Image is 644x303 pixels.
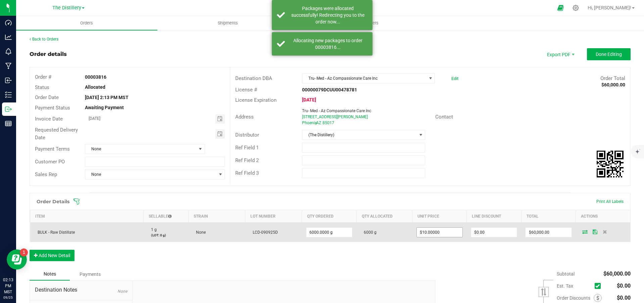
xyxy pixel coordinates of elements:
span: Est. Tax [557,283,592,289]
span: Payment Terms [35,146,70,152]
strong: Allocated [85,84,105,90]
span: Toggle calendar [215,129,225,139]
span: Ref Field 1 [235,145,259,151]
a: Orders [16,16,157,30]
span: 85017 [323,121,334,125]
span: Destination DBA [235,75,272,81]
span: Hi, [PERSON_NAME]! [588,5,631,10]
strong: 00003816 [85,74,106,80]
inline-svg: Inbound [5,77,12,84]
span: Tru- Med - Az Compassionate Care Inc [302,74,427,83]
span: Calculate excise tax [595,282,604,291]
li: Export PDF [540,48,580,60]
a: Shipments [157,16,299,30]
th: Item [30,210,144,223]
span: Destination Notes [35,286,127,294]
span: Order # [35,74,51,80]
span: Customer PO [35,159,65,165]
a: Edit [451,76,458,81]
inline-svg: Inventory [5,91,12,98]
input: 0 [471,228,517,237]
span: Requested Delivery Date [35,127,78,141]
span: License Expiration [235,97,277,103]
span: Sales Rep [35,171,57,177]
inline-svg: Outbound [5,106,12,112]
p: (LOT: 0 g) [148,233,185,238]
span: $0.00 [617,283,631,289]
th: Strain [189,210,245,223]
button: Done Editing [587,48,631,60]
qrcode: 00003816 [597,151,624,177]
span: Ref Field 2 [235,157,259,163]
div: Manage settings [572,5,580,11]
iframe: Resource center unread badge [20,248,28,256]
div: Order details [30,50,67,58]
span: Payment Status [35,105,70,111]
input: 0 [526,228,571,237]
span: Orders [71,20,102,26]
span: Toggle calendar [215,114,225,124]
inline-svg: Analytics [5,34,12,41]
span: None [85,170,216,179]
th: Total [521,210,576,223]
span: BULK - Raw Distillate [34,230,75,235]
span: Open Ecommerce Menu [553,1,568,14]
strong: 00000079DCUU00478781 [302,87,357,92]
span: Tru- Med - Az Compassionate Care Inc [302,108,371,113]
span: $60,000.00 [603,271,631,277]
inline-svg: Dashboard [5,19,12,26]
input: 0 [417,228,462,237]
inline-svg: Manufacturing [5,63,12,69]
strong: $60,000.00 [601,82,625,87]
button: Add New Detail [30,250,75,261]
div: Allocating new packages to order 00003816... [289,37,367,51]
span: Phoenix [302,121,317,125]
span: License # [235,87,257,93]
th: Unit Price [412,210,467,223]
inline-svg: Reports [5,120,12,127]
div: Payments [70,268,110,280]
h1: Order Details [37,199,69,204]
span: [STREET_ADDRESS][PERSON_NAME] [302,115,368,119]
span: Order Discounts [557,295,594,301]
span: Order Total [600,75,625,81]
span: 1 g [148,227,157,232]
th: Actions [576,210,630,223]
span: 6000 g [360,230,377,235]
span: LCD-090925D [249,230,278,235]
span: Delete Order Detail [600,230,610,234]
inline-svg: Monitoring [5,48,12,55]
span: , [315,121,316,125]
th: Qty Allocated [356,210,412,223]
span: Shipments [209,20,247,26]
a: Back to Orders [30,37,58,42]
strong: Awaiting Payment [85,105,124,110]
span: AZ [316,121,321,125]
span: (The Distillery) [302,130,416,140]
p: 02:13 PM MST [3,277,13,295]
div: Notes [30,268,70,281]
input: 0 [306,228,352,237]
span: Contact [435,114,453,120]
span: $0.00 [617,295,631,301]
th: Line Discount [467,210,521,223]
span: Save Order Detail [590,230,600,234]
th: Qty Ordered [302,210,356,223]
span: None [193,230,206,235]
img: Scan me! [597,151,624,177]
div: Packages were allocated successfully! Redirecting you to the order now... [289,5,367,25]
span: Address [235,114,254,120]
span: Subtotal [557,271,575,277]
span: None [85,144,196,154]
p: 09/25 [3,295,13,300]
span: Ref Field 3 [235,170,259,176]
th: Lot Number [245,210,302,223]
iframe: Resource center [7,249,27,270]
span: Invoice Date [35,116,63,122]
strong: [DATE] [302,97,316,102]
span: Done Editing [596,52,622,57]
span: Status [35,84,49,90]
strong: [DATE] 2:13 PM MST [85,95,129,100]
